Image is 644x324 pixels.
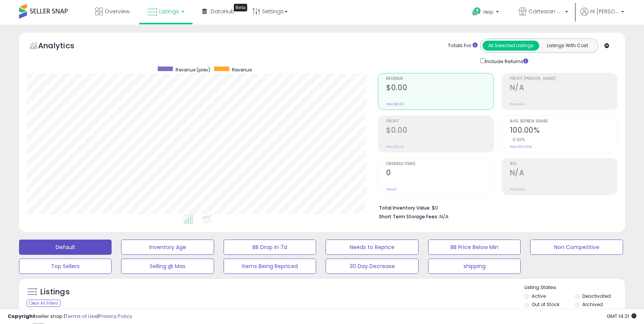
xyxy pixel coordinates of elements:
span: Profit [PERSON_NAME] [510,77,617,81]
small: Prev: $0.00 [386,102,404,106]
div: seller snap | | [8,313,132,320]
p: Listing States: [524,284,625,291]
span: Avg. Buybox Share [510,119,617,124]
span: Hi [PERSON_NAME] [590,8,619,15]
small: 0.00% [510,137,525,143]
small: Prev: 100.00% [510,145,532,149]
h5: Analytics [38,40,89,53]
h2: $0.00 [386,83,493,94]
h2: 0 [386,168,493,179]
span: Profit [386,119,493,124]
small: Prev: $0.00 [386,145,404,149]
span: DataHub [211,8,235,15]
button: Items Being Repriced [224,259,316,274]
a: Help [466,1,507,25]
div: Clear All Filters [27,300,61,307]
button: All Selected Listings [483,41,539,51]
b: Total Inventory Value: [379,205,431,211]
span: ROI [510,162,617,166]
button: Selling @ Max [121,259,214,274]
span: Listings [159,8,179,15]
b: Short Term Storage Fees: [379,213,438,220]
button: shipping [428,259,521,274]
div: Tooltip anchor [234,4,247,11]
a: Hi [PERSON_NAME] [580,8,624,25]
span: N/A [439,213,449,220]
button: Default [19,240,112,255]
small: Prev: N/A [510,102,525,106]
span: Cartesian Partners LLC [529,8,563,15]
button: Inventory Age [121,240,214,255]
button: Listings With Cost [539,41,596,51]
h2: $0.00 [386,126,493,136]
button: BB Drop in 7d [224,240,316,255]
label: Deactivated [582,293,611,299]
button: Needs to Reprice [326,240,418,255]
a: Privacy Policy [99,313,132,320]
strong: Copyright [8,313,35,320]
label: Archived [582,301,603,308]
span: Revenue [232,67,252,73]
button: Top Sellers [19,259,112,274]
small: Prev: N/A [510,187,525,192]
h2: N/A [510,83,617,94]
span: Revenue [386,77,493,81]
button: 30 Day Decrease [326,259,418,274]
i: Get Help [472,7,481,16]
h5: Listings [40,287,70,297]
span: Ordered Items [386,162,493,166]
div: Include Returns [475,57,537,65]
button: Non Competitive [530,240,623,255]
span: 2025-09-16 14:21 GMT [607,313,636,320]
li: $0 [379,203,612,212]
button: BB Price Below Min [428,240,521,255]
a: Terms of Use [65,313,97,320]
label: Active [532,293,546,299]
h2: N/A [510,168,617,179]
span: Help [483,9,494,15]
span: Revenue (prev) [176,67,210,73]
small: Prev: 0 [386,187,397,192]
span: Overview [105,8,129,15]
h2: 100.00% [510,126,617,136]
div: Totals For [448,42,478,49]
label: Out of Stock [532,301,559,308]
